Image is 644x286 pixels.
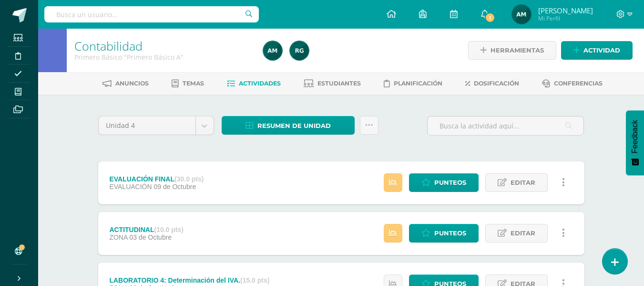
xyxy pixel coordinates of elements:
[512,5,531,24] img: 09ff674d68efe52c25f03c97fc906881.png
[222,116,355,135] a: Resumen de unidad
[554,80,603,87] span: Conferencias
[172,76,204,91] a: Temas
[74,39,252,53] h1: Contabilidad
[434,224,466,242] span: Punteos
[109,183,152,191] span: EVALUACIÓN
[538,14,593,22] span: Mi Perfil
[183,80,204,87] span: Temas
[409,224,479,243] a: Punteos
[174,175,204,183] strong: (30.0 pts)
[561,41,633,60] a: Actividad
[317,80,361,87] span: Estudiantes
[263,41,282,60] img: 09ff674d68efe52c25f03c97fc906881.png
[109,233,127,241] span: ZONA
[394,80,442,87] span: Planificación
[538,6,593,15] span: [PERSON_NAME]
[465,76,519,91] a: Dosificación
[626,110,644,175] button: Feedback - Mostrar encuesta
[257,117,331,135] span: Resumen de unidad
[428,117,583,135] input: Busca la actividad aquí...
[154,226,184,233] strong: (10.0 pts)
[409,173,479,192] a: Punteos
[154,183,196,191] span: 09 de Octubre
[129,233,172,241] span: 03 de Octubre
[99,117,214,135] a: Unidad 4
[115,80,149,87] span: Anuncios
[74,53,252,62] div: Primero Básico 'Primero Básico A'
[511,174,535,191] span: Editar
[491,42,544,59] span: Herramientas
[227,76,281,91] a: Actividades
[474,80,519,87] span: Dosificación
[583,42,620,59] span: Actividad
[631,120,639,153] span: Feedback
[290,41,309,60] img: e044b199acd34bf570a575bac584e1d1.png
[485,12,495,23] span: 1
[44,6,259,22] input: Busca un usuario...
[239,80,281,87] span: Actividades
[74,38,143,54] a: Contabilidad
[109,276,269,284] div: LABORATORIO 4: Determinación del IVA.
[102,76,149,91] a: Anuncios
[106,117,188,135] span: Unidad 4
[542,76,603,91] a: Conferencias
[434,174,466,191] span: Punteos
[109,175,204,183] div: EVALUACIÓN FINAL
[511,224,535,242] span: Editar
[109,226,184,233] div: ACTITUDINAL
[240,276,269,284] strong: (15.0 pts)
[468,41,556,60] a: Herramientas
[304,76,361,91] a: Estudiantes
[384,76,442,91] a: Planificación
